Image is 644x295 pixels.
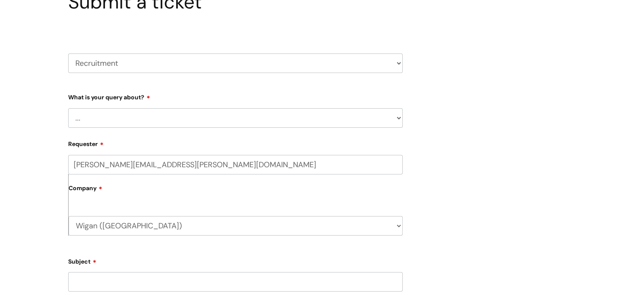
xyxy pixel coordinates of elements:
[69,182,403,201] label: Company
[68,255,403,265] label: Subject
[68,155,403,174] input: Email
[68,91,403,101] label: What is your query about?
[68,138,403,148] label: Requester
